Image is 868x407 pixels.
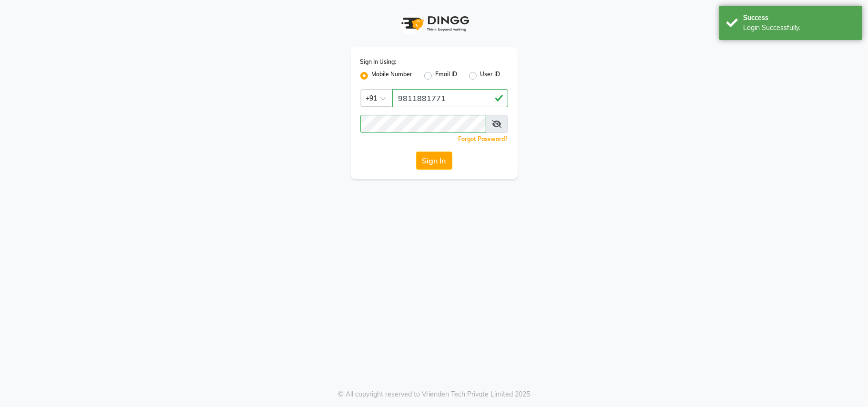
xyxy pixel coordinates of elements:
button: Sign In [416,152,452,170]
label: Mobile Number [372,70,413,81]
img: logo1.svg [396,10,472,38]
label: User ID [480,70,500,81]
a: Forgot Password? [459,135,508,142]
div: Login Successfully. [743,23,855,33]
label: Email ID [436,70,458,81]
input: Username [392,89,508,107]
div: Success [743,13,855,23]
label: Sign In Using: [360,58,397,66]
input: Username [360,115,486,133]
